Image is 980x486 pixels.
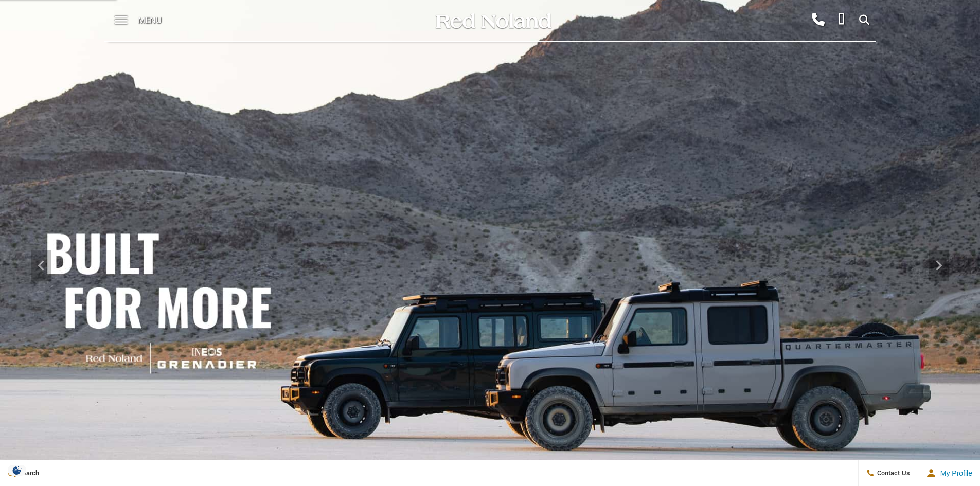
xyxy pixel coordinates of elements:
[936,469,972,477] span: My Profile
[5,465,29,476] img: Opt-Out Icon
[918,460,980,486] button: Open user profile menu
[5,465,29,476] section: Click to Open Cookie Consent Modal
[929,250,949,281] div: Next
[875,469,910,478] span: Contact Us
[434,12,552,30] img: Red Noland Auto Group
[31,250,51,281] div: Previous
